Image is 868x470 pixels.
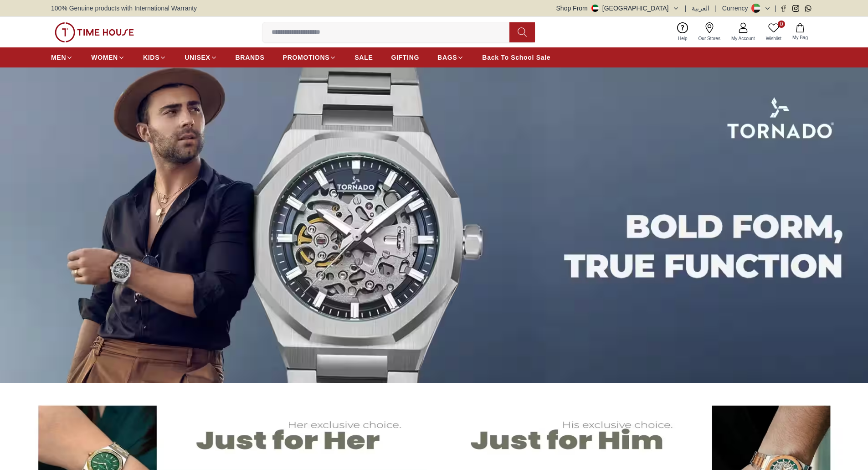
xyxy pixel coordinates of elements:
[591,5,599,12] img: United Arab Emirates
[283,49,337,66] a: PROMOTIONS
[693,21,726,44] a: Our Stores
[692,4,709,13] button: العربية
[685,4,687,13] span: |
[391,53,419,62] span: GIFTING
[792,5,799,12] a: Instagram
[143,53,159,62] span: KIDS
[236,53,265,62] span: BRANDS
[283,53,330,62] span: PROMOTIONS
[787,21,813,43] button: My Bag
[780,5,787,12] a: Facebook
[185,49,217,66] a: UNISEX
[778,21,785,28] span: 0
[51,4,197,13] span: 100% Genuine products with International Warranty
[728,35,759,42] span: My Account
[789,34,812,41] span: My Bag
[762,35,785,42] span: Wishlist
[354,53,373,62] span: SALE
[437,53,457,62] span: BAGS
[775,4,776,13] span: |
[482,53,550,62] span: Back To School Sale
[354,49,373,66] a: SALE
[51,49,73,66] a: MEN
[722,4,752,13] div: Currency
[805,5,812,12] a: Whatsapp
[695,35,724,42] span: Our Stores
[91,53,118,62] span: WOMEN
[760,21,787,44] a: 0Wishlist
[51,53,66,62] span: MEN
[91,49,125,66] a: WOMEN
[236,49,265,66] a: BRANDS
[673,21,693,44] a: Help
[391,49,419,66] a: GIFTING
[556,4,679,13] button: Shop From[GEOGRAPHIC_DATA]
[437,49,464,66] a: BAGS
[674,35,691,42] span: Help
[143,49,166,66] a: KIDS
[482,49,550,66] a: Back To School Sale
[55,22,134,42] img: ...
[185,53,210,62] span: UNISEX
[715,4,717,13] span: |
